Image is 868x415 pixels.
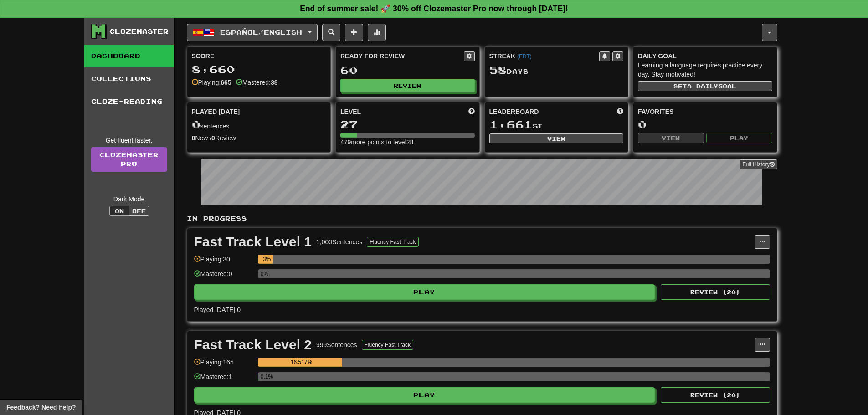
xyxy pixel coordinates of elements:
[340,119,475,130] div: 27
[489,51,600,61] div: Streak
[6,403,76,412] span: Open feedback widget
[340,138,475,147] div: 479 more points to level 28
[638,81,772,91] button: Seta dailygoal
[194,387,655,403] button: Play
[192,51,326,61] div: Score
[192,134,195,142] strong: 0
[300,4,568,13] strong: End of summer sale! 🚀 30% off Clozemaster Pro now through [DATE]!
[109,206,129,216] button: On
[340,64,475,76] div: 60
[638,107,772,116] div: Favorites
[84,67,174,90] a: Collections
[322,24,340,41] button: Search sentences
[194,235,312,249] div: Fast Track Level 1
[316,237,362,246] div: 1,000 Sentences
[340,51,464,61] div: Ready for Review
[194,338,312,352] div: Fast Track Level 2
[340,107,361,116] span: Level
[740,159,777,169] button: Full History
[187,24,318,41] button: Español/English
[367,237,418,247] button: Fluency Fast Track
[261,358,342,367] div: 16.517%
[340,79,475,92] button: Review
[368,24,386,41] button: More stats
[638,51,772,61] div: Daily Goal
[84,90,174,113] a: Cloze-Reading
[194,269,253,284] div: Mastered: 0
[91,147,167,172] a: ClozemasterPro
[129,206,149,216] button: Off
[261,255,273,264] div: 3%
[187,214,777,223] p: In Progress
[316,340,357,349] div: 999 Sentences
[345,24,363,41] button: Add sentence to collection
[192,107,240,116] span: Played [DATE]
[468,107,475,116] span: Score more points to level up
[489,107,539,116] span: Leaderboard
[489,133,624,143] button: View
[706,133,772,143] button: Play
[192,78,231,87] div: Playing:
[638,133,704,143] button: View
[84,45,174,67] a: Dashboard
[489,119,624,131] div: st
[109,27,169,36] div: Clozemaster
[194,306,241,313] span: Played [DATE]: 0
[220,28,302,36] span: Español / English
[517,53,532,60] a: (EDT)
[192,63,326,75] div: 8,660
[489,118,533,131] span: 1,661
[192,119,326,131] div: sentences
[489,63,507,76] span: 58
[236,78,278,87] div: Mastered:
[194,284,655,300] button: Play
[192,133,326,143] div: New / Review
[194,372,253,387] div: Mastered: 1
[271,79,278,86] strong: 38
[221,79,231,86] strong: 665
[91,136,167,145] div: Get fluent faster.
[638,61,772,79] div: Learning a language requires practice every day. Stay motivated!
[362,340,413,350] button: Fluency Fast Track
[192,118,200,131] span: 0
[661,387,770,403] button: Review (20)
[489,64,624,76] div: Day s
[661,284,770,300] button: Review (20)
[194,255,253,270] div: Playing: 30
[687,83,718,89] span: a daily
[211,134,215,142] strong: 0
[638,119,772,130] div: 0
[617,107,623,116] span: This week in points, UTC
[91,195,167,204] div: Dark Mode
[194,358,253,373] div: Playing: 165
